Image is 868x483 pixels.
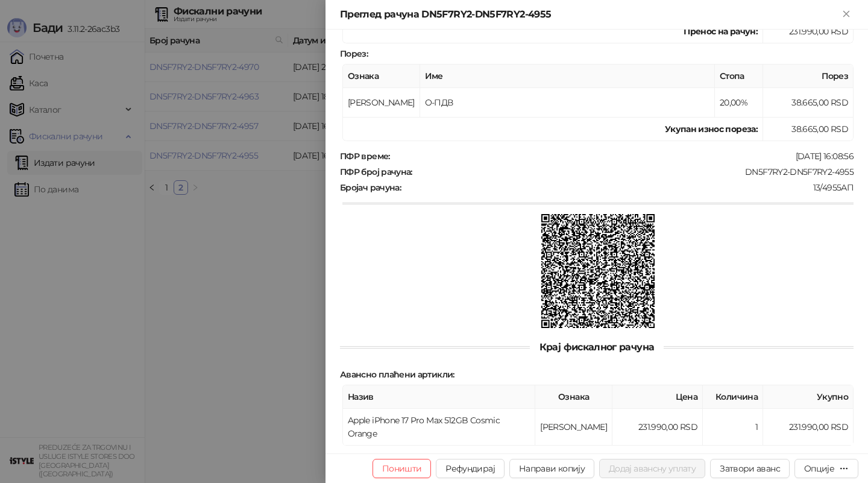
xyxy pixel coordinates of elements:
[763,88,854,118] td: 38.665,00 RSD
[763,118,854,141] td: 38.665,00 RSD
[340,182,401,193] strong: Бројач рачуна :
[343,409,535,446] td: Apple iPhone 17 Pro Max 512GB Cosmic Orange
[340,166,412,177] strong: ПФР број рачуна :
[340,369,454,380] strong: Авансно плаћени артикли :
[715,65,763,88] th: Стопа
[535,385,612,409] th: Ознака
[684,26,758,37] strong: Пренос на рачун :
[414,166,855,177] div: DN5F7RY2-DN5F7RY2-4955
[612,385,703,409] th: Цена
[535,409,612,446] td: [PERSON_NAME]
[763,65,854,88] th: Порез
[703,385,763,409] th: Количина
[763,409,854,446] td: 231.990,00 RSD
[343,65,420,88] th: Ознака
[763,385,854,409] th: Укупно
[599,459,705,478] button: Додај авансну уплату
[420,88,715,118] td: О-ПДВ
[715,88,763,118] td: 20,00%
[340,48,368,59] strong: Порез :
[373,459,432,478] button: Поништи
[763,20,854,43] td: 231.990,00 RSD
[530,341,664,353] span: Крај фискалног рачуна
[343,88,420,118] td: [PERSON_NAME]
[541,214,655,328] img: QR код
[343,385,535,409] th: Назив
[509,459,594,478] button: Направи копију
[340,7,839,22] div: Преглед рачуна DN5F7RY2-DN5F7RY2-4955
[839,7,854,22] button: Close
[710,459,790,478] button: Затвори аванс
[804,463,834,474] div: Опције
[794,459,858,478] button: Опције
[340,151,390,162] strong: ПФР време :
[612,409,703,446] td: 231.990,00 RSD
[420,65,715,88] th: Име
[665,124,758,134] strong: Укупан износ пореза:
[519,463,585,474] span: Направи копију
[391,151,855,162] div: [DATE] 16:08:56
[402,182,855,193] div: 13/4955АП
[436,459,505,478] button: Рефундирај
[703,409,763,446] td: 1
